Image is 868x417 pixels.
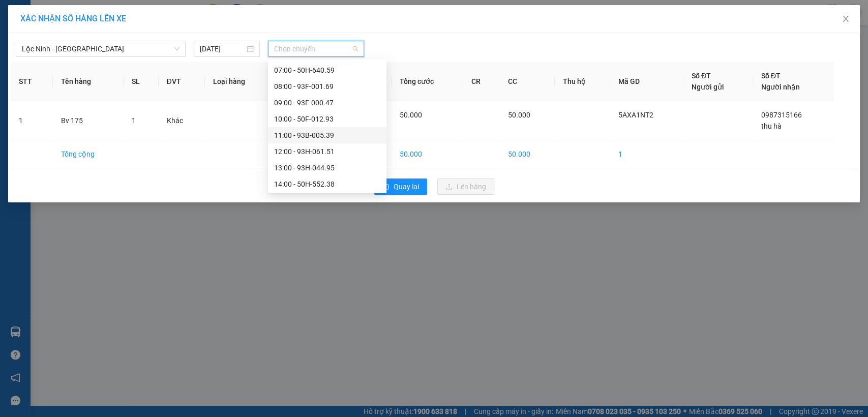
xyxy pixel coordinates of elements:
[11,101,53,140] td: 1
[618,111,653,119] span: 5AXA1NT2
[761,83,800,91] span: Người nhận
[831,5,860,34] button: Close
[274,178,380,190] div: 14:00 - 50H-552.38
[11,62,53,101] th: STT
[53,140,124,168] td: Tổng cộng
[610,140,683,168] td: 1
[392,140,463,168] td: 50.000
[132,116,136,125] span: 1
[124,62,158,101] th: SL
[200,43,245,54] input: 12/08/2025
[499,140,554,168] td: 50.000
[761,111,802,119] span: 0987315166
[205,62,274,101] th: Loại hàng
[274,65,380,76] div: 07:00 - 50H-640.59
[22,41,179,56] span: Lộc Ninh - Sài Gòn
[499,62,554,101] th: CC
[400,111,422,119] span: 50.000
[692,83,724,91] span: Người gửi
[555,62,611,101] th: Thu hộ
[274,162,380,173] div: 13:00 - 93H-044.95
[692,72,711,80] span: Số ĐT
[761,122,782,130] span: thu hà
[53,62,124,101] th: Tên hàng
[274,130,380,141] div: 11:00 - 93B-005.39
[392,62,463,101] th: Tổng cước
[20,14,126,23] span: XÁC NHẬN SỐ HÀNG LÊN XE
[437,178,494,195] button: uploadLên hàng
[842,15,850,23] span: close
[274,146,380,157] div: 12:00 - 93H-061.51
[274,41,357,56] span: Chọn chuyến
[374,178,427,195] button: rollbackQuay lại
[274,81,380,92] div: 08:00 - 93F-001.69
[159,101,205,140] td: Khác
[761,72,781,80] span: Số ĐT
[274,97,380,108] div: 09:00 - 93F-000.47
[159,62,205,101] th: ĐVT
[610,62,683,101] th: Mã GD
[394,181,419,192] span: Quay lại
[274,113,380,125] div: 10:00 - 50F-012.93
[507,111,530,119] span: 50.000
[463,62,499,101] th: CR
[53,101,124,140] td: Bv 175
